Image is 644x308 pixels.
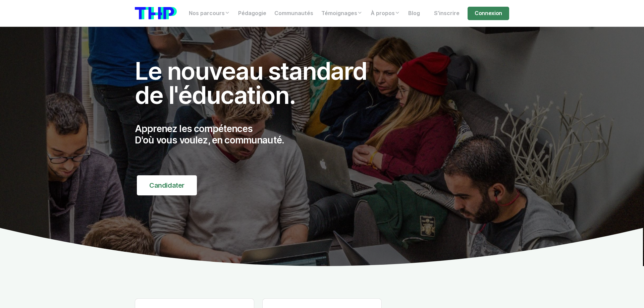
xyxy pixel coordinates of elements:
a: À propos [367,7,404,20]
a: S'inscrire [430,7,464,20]
h1: Le nouveau standard de l'éducation. [135,59,382,107]
a: Blog [404,7,424,20]
a: Nos parcours [185,7,234,20]
a: Connexion [468,7,509,20]
p: Apprenez les compétences D'où vous voulez, en communauté. [135,123,382,146]
a: Témoignages [317,7,367,20]
img: logo [135,7,177,19]
a: Pédagogie [234,7,270,20]
a: Candidater [137,175,197,195]
a: Communautés [270,7,317,20]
